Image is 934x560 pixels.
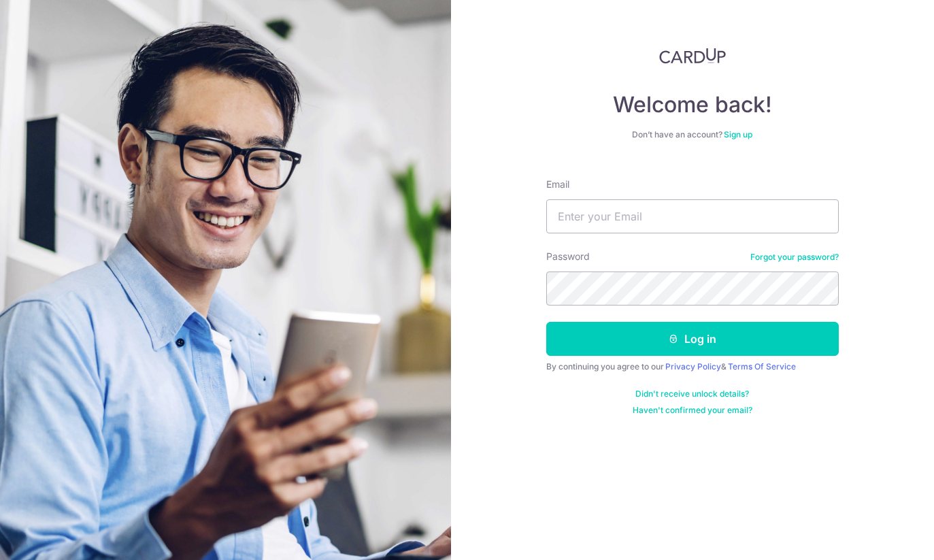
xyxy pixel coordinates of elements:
label: Email [546,178,569,191]
a: Forgot your password? [750,252,839,263]
img: CardUp Logo [659,48,726,64]
a: Didn't receive unlock details? [635,389,749,399]
div: By continuing you agree to our & [546,361,839,372]
h4: Welcome back! [546,91,839,118]
a: Privacy Policy [665,361,721,372]
a: Terms Of Service [728,361,796,372]
a: Haven't confirmed your email? [633,405,752,416]
label: Password [546,250,590,263]
input: Enter your Email [546,199,839,233]
a: Sign up [724,129,752,139]
button: Log in [546,322,839,356]
div: Don’t have an account? [546,129,839,140]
